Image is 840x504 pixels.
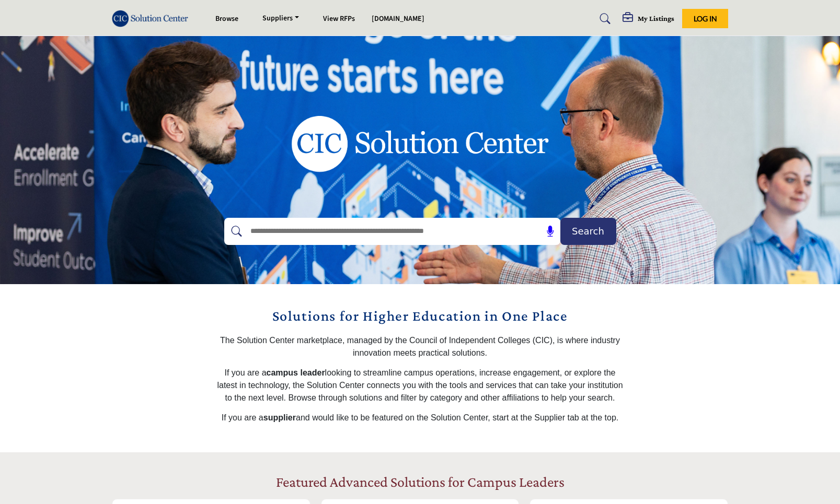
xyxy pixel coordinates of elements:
[222,413,619,422] span: If you are a and would like to be featured on the Solution Center, start at the Supplier tab at t...
[216,305,624,327] h2: Solutions for Higher Education in One Place
[276,473,565,491] h2: Featured Advanced Solutions for Campus Leaders
[220,336,620,357] span: The Solution Center marketplace, managed by the Council of Independent Colleges (CIC), is where i...
[638,14,674,23] h5: My Listings
[267,368,325,377] strong: campus leader
[682,9,728,28] button: Log In
[217,368,623,402] span: If you are a looking to streamline campus operations, increase engagement, or explore the latest ...
[590,10,617,27] a: Search
[323,14,355,24] a: View RFPs
[372,14,424,24] a: [DOMAIN_NAME]
[572,224,604,238] span: Search
[255,11,306,26] a: Suppliers
[560,218,616,245] button: Search
[623,13,674,25] div: My Listings
[215,14,238,24] a: Browse
[263,413,296,422] strong: supplier
[256,76,585,212] img: image
[694,14,717,23] span: Log In
[112,10,193,27] img: Site Logo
